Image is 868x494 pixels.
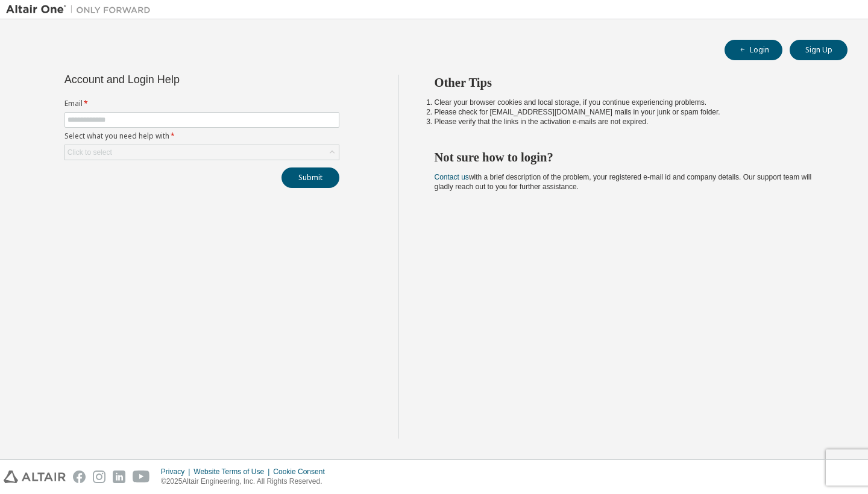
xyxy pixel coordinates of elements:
[435,117,826,127] li: Please verify that the links in the activation e-mails are not expired.
[435,173,812,191] span: with a brief description of the problem, your registered e-mail id and company details. Our suppo...
[65,145,339,160] div: Click to select
[4,471,66,483] img: altair_logo.svg
[6,4,157,16] img: Altair One
[161,467,193,477] div: Privacy
[133,471,150,483] img: youtube.svg
[73,471,86,483] img: facebook.svg
[68,148,112,157] div: Click to select
[113,471,125,483] img: linkedin.svg
[725,40,782,60] button: Login
[435,75,826,90] h2: Other Tips
[435,98,826,107] li: Clear your browser cookies and local storage, if you continue experiencing problems.
[273,467,332,477] div: Cookie Consent
[281,167,339,188] button: Submit
[435,149,826,165] h2: Not sure how to login?
[64,75,285,84] div: Account and Login Help
[790,40,848,60] button: Sign Up
[435,173,469,181] a: Contact us
[64,99,339,108] label: Email
[161,477,332,487] p: © 2025 Altair Engineering, Inc. All Rights Reserved.
[193,467,273,477] div: Website Terms of Use
[93,471,105,483] img: instagram.svg
[435,107,826,117] li: Please check for [EMAIL_ADDRESS][DOMAIN_NAME] mails in your junk or spam folder.
[64,131,339,141] label: Select what you need help with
